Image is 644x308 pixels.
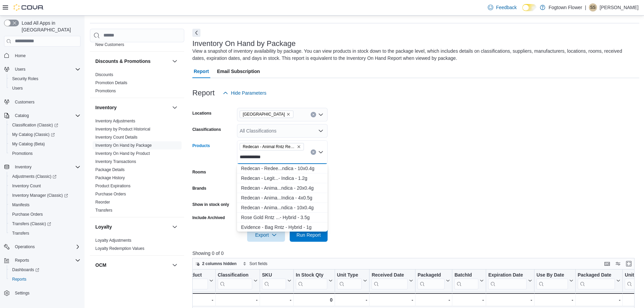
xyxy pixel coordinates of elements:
div: In Stock Qty [296,272,327,289]
span: Classification (Classic) [9,121,80,129]
a: Transfers (Classic) [9,220,54,228]
span: Home [15,53,26,58]
label: Brands [192,186,206,191]
span: Adjustments (Classic) [9,172,80,181]
div: Received Date [372,272,408,278]
a: Home [12,52,28,60]
button: Remove Redecan - Animal Rntz Redees Pre-roll - Indica - 10x0.4g from selection in this group [297,145,301,149]
div: Evidence - Bag Rntz - Hybrid - 1g [241,224,324,231]
span: Manifests [12,202,29,208]
span: Settings [15,290,29,296]
div: - [536,296,573,304]
div: Redecan - Anima...ndica - 10x0.4g [241,204,324,211]
button: Reports [12,256,32,264]
button: Export [247,228,285,242]
a: Transfers [9,229,32,237]
a: Customers [12,98,37,106]
div: Classification [218,272,252,278]
button: Redecan - Animal Rntz Redees PLUS Live Resin Infused Pre-Roll - Indica - 4x0.5g [237,193,328,203]
button: Expiration Date [488,272,532,289]
button: Transfers [7,229,83,238]
div: Expiration Date [488,272,527,289]
span: Package Details [95,167,125,172]
button: Received Date [372,272,413,289]
span: Inventory Count [9,182,80,190]
span: Dashboards [12,267,39,273]
div: Inventory [90,117,184,217]
div: 0 [296,296,333,304]
button: Inventory [171,103,179,112]
div: Rose Gold Rntz ...- Hybrid - 3.5g [241,214,324,221]
a: Inventory On Hand by Product [95,151,150,156]
span: Settings [12,289,80,297]
span: Purchase Orders [95,191,126,197]
a: Product Expirations [95,184,130,188]
button: Close list of options [318,149,324,155]
span: Operations [12,243,80,251]
a: Inventory Transactions [95,159,136,164]
button: Redecan - Legit Live Resin Animal Rntz Disposable Vape - Indica - 1.2g [237,173,328,183]
a: Manifests [9,201,32,209]
span: Inventory [12,163,80,171]
div: - [418,296,450,304]
button: Run Report [290,228,328,242]
span: Security Roles [12,76,38,81]
button: In Stock Qty [296,272,333,289]
div: - [488,296,532,304]
a: Adjustments (Classic) [9,172,59,181]
div: Expiration Date [488,272,527,278]
button: Operations [1,242,83,252]
h3: Loyalty [95,223,112,230]
div: BatchId [454,272,478,278]
button: Display options [614,260,622,268]
div: Unit Type [337,272,362,289]
a: Package History [95,175,125,180]
button: Security Roles [7,74,83,84]
button: Users [7,84,83,93]
div: SKU [262,272,286,278]
span: Hide Parameters [231,90,266,96]
div: - [262,296,291,304]
button: Catalog [1,111,83,120]
a: Reorder [95,200,110,205]
span: Users [9,84,80,92]
span: Reports [15,258,29,263]
div: Discounts & Promotions [90,71,184,98]
a: My Catalog (Classic) [7,130,83,139]
h3: Report [192,89,215,97]
a: Classification (Classic) [7,120,83,130]
button: Redecan - Animal Rntz Redees Hemp'd Pre-Roll - Indica - 20x0.4g [237,183,328,193]
span: My Catalog (Classic) [9,131,80,139]
span: Sort fields [249,261,267,266]
span: Users [12,65,80,73]
span: Discounts [95,72,113,77]
button: Open list of options [318,112,324,117]
div: In Stock Qty [296,272,327,278]
span: Adjustments (Classic) [12,174,56,179]
a: Inventory On Hand by Package [95,143,152,148]
span: Security Roles [9,75,80,83]
a: Feedback [485,1,519,14]
span: Inventory [15,164,31,170]
span: Transfers (Classic) [9,220,80,228]
button: Classification [218,272,258,289]
button: OCM [171,261,179,269]
a: Transfers (Classic) [7,219,83,229]
a: Purchase Orders [95,192,126,196]
span: Reports [12,256,80,264]
a: Purchase Orders [9,210,46,218]
span: Report [194,65,209,78]
button: SKU [262,272,291,289]
span: SS [590,3,596,11]
span: Promotions [95,88,116,94]
div: Classification [218,272,252,289]
div: Unit Type [337,272,362,278]
button: Users [1,65,83,74]
span: Purchase Orders [9,210,80,218]
button: Promotions [7,149,83,158]
span: Email Subscription [217,65,260,78]
a: Package Details [95,167,125,172]
span: Inventory On Hand by Product [95,151,150,156]
button: Inventory Count [7,181,83,191]
a: Reports [9,275,29,283]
